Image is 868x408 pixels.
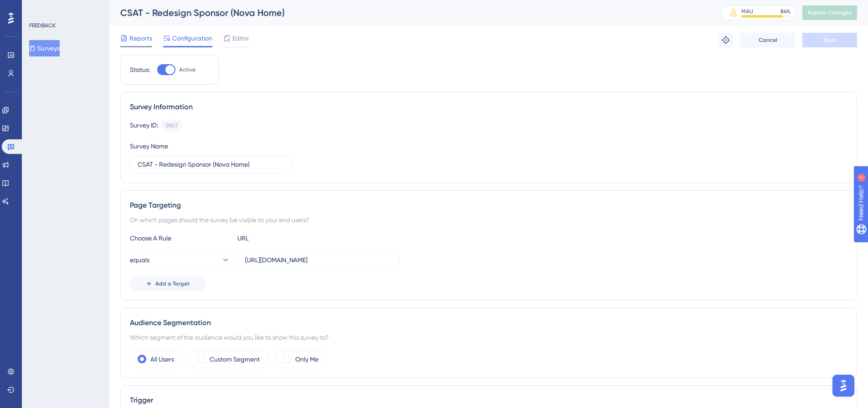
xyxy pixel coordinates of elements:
span: Reports [129,33,152,44]
div: Which segment of the audience would you like to show this survey to? [130,332,847,343]
div: Status: [130,64,150,75]
div: URL [237,233,338,244]
input: yourwebsite.com/path [245,255,392,265]
div: Page Targeting [130,200,847,211]
span: Publish Changes [808,9,852,16]
button: Cancel [740,33,795,47]
span: Cancel [759,36,777,44]
label: Custom Segment [210,354,260,365]
div: Audience Segmentation [130,317,847,328]
button: Surveys [29,40,60,56]
span: Need Help? [21,2,57,13]
div: On which pages should the survey be visible to your end users? [130,214,847,225]
button: Publish Changes [802,5,857,20]
label: All Users [150,354,174,365]
span: Save [823,36,836,44]
button: Save [802,33,857,47]
div: 1 [63,5,66,12]
label: Only Me [295,354,318,365]
input: Type your Survey name [138,159,284,169]
span: Add a Target [155,280,190,287]
div: FEEDBACK [29,22,56,29]
div: MAU [741,8,753,15]
div: Survey Information [130,102,847,112]
div: Trigger [130,395,847,406]
div: Survey Name [130,141,168,152]
span: Configuration [172,33,212,44]
div: 84 % [781,8,791,15]
span: Editor [232,33,249,44]
span: Active [179,66,195,73]
button: equals [130,251,230,269]
div: Choose A Rule [130,233,230,244]
span: equals [130,255,149,265]
div: Survey ID: [130,120,158,132]
div: CSAT - Redesign Sponsor (Nova Home) [120,6,699,19]
button: Add a Target [130,276,205,291]
div: 5907 [166,122,178,129]
iframe: UserGuiding AI Assistant Launcher [830,372,857,399]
